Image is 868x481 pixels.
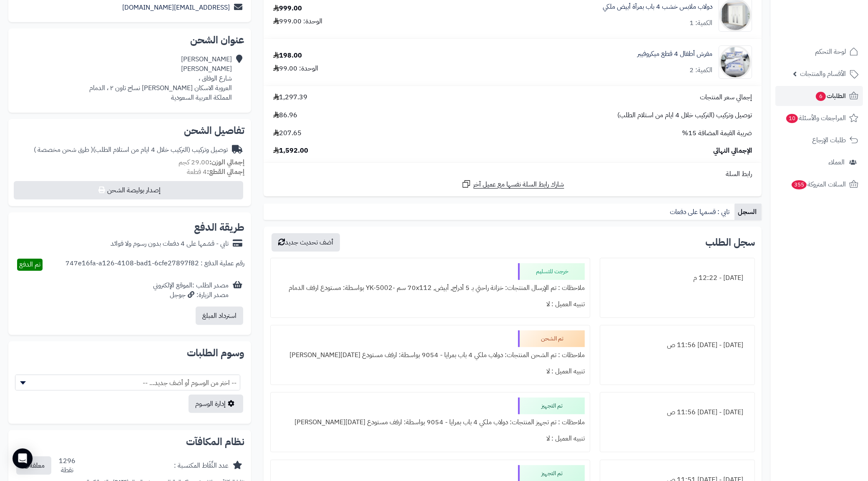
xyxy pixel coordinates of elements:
[276,431,585,447] div: تنبيه العميل : لا
[153,290,229,300] div: مصدر الزيارة: جوجل
[473,180,564,189] span: شارك رابط السلة نفسها مع عميل آخر
[518,263,585,280] div: خرجت للتسليم
[14,181,243,199] button: إصدار بوليصة الشحن
[713,146,752,156] span: الإجمالي النهائي
[667,204,735,220] a: تابي : قسمها على دفعات
[792,180,807,189] span: 355
[273,64,318,73] div: الوحدة: 99.00
[461,179,564,189] a: شارك رابط السلة نفسها مع عميل آخر
[603,2,712,12] a: دولاب ملابس خشب 4 باب بمرآة أبيض ملكي
[276,414,585,431] div: ملاحظات : تم تجهيز المنتجات: دولاب ملكي 4 باب بمرايا - 9054 بواسطة: ارفف مستودع [DATE][PERSON_NAME]
[276,280,585,296] div: ملاحظات : تم الإرسال المنتجات: خزانة راحتي بـ 5 أدراج, أبيض, ‎70x112 سم‏ -YK-5002 بواسطة: مستودع ...
[272,233,340,252] button: أضف تحديث جديد
[153,281,229,300] div: مصدر الطلب :الموقع الإلكتروني
[682,128,752,138] span: ضريبة القيمة المضافة 15%
[518,398,585,414] div: تم التجهيز
[15,375,240,390] span: -- اختر من الوسوم أو أضف جديد... --
[276,296,585,312] div: تنبيه العميل : لا
[700,93,752,102] span: إجمالي سعر المنتجات
[273,128,302,138] span: 207.65
[785,112,846,124] span: المراجعات والأسئلة
[811,21,860,39] img: logo-2.png
[34,145,228,155] div: توصيل وتركيب (التركيب خلال 4 ايام من استلام الطلب)
[273,51,302,60] div: 198.00
[207,167,244,177] strong: إجمالي القطع:
[775,174,863,194] a: السلات المتروكة355
[518,330,585,347] div: تم الشحن
[15,348,244,358] h2: وسوم الطلبات
[111,239,229,249] div: تابي - قسّمها على 4 دفعات بدون رسوم ولا فوائد
[735,204,762,220] a: السجل
[637,49,712,59] a: مفرش أطفال 4 قطع ميكروفيبر
[605,337,750,353] div: [DATE] - [DATE] 11:56 ص
[689,65,712,75] div: الكمية: 2
[174,461,229,471] div: عدد النِّقَاط المكتسبة :
[196,307,243,325] button: استرداد المبلغ
[16,456,51,475] button: معلقة
[19,259,40,269] span: تم الدفع
[775,108,863,128] a: المراجعات والأسئلة10
[209,157,244,167] strong: إجمالي الوزن:
[15,126,244,136] h2: تفاصيل الشحن
[122,3,230,13] a: [EMAIL_ADDRESS][DOMAIN_NAME]
[617,111,752,120] span: توصيل وتركيب (التركيب خلال 4 ايام من استلام الطلب)
[775,130,863,150] a: طلبات الإرجاع
[65,259,244,271] div: رقم عملية الدفع : 747e16fa-a126-4108-bad1-6cfe27897f82
[816,92,826,101] span: 6
[273,146,308,156] span: 1,592.00
[273,17,322,26] div: الوحدة: 999.00
[775,42,863,62] a: لوحة التحكم
[775,86,863,106] a: الطلبات6
[273,93,307,102] span: 1,297.39
[15,375,240,391] span: -- اختر من الوسوم أو أضف جديد... --
[15,35,244,45] h2: عنوان الشحن
[791,179,846,190] span: السلات المتروكة
[34,145,93,155] span: ( طرق شحن مخصصة )
[705,237,755,247] h3: سجل الطلب
[179,157,244,167] small: 29.00 كجم
[276,363,585,380] div: تنبيه العميل : لا
[812,134,846,146] span: طلبات الإرجاع
[828,156,845,168] span: العملاء
[13,448,33,468] div: Open Intercom Messenger
[187,167,244,177] small: 4 قطعة
[59,466,75,475] div: نقطة
[273,4,302,13] div: 999.00
[194,222,244,232] h2: طريقة الدفع
[189,395,243,413] a: إدارة الوسوم
[15,437,244,447] h2: نظام المكافآت
[689,18,712,28] div: الكمية: 1
[815,46,846,58] span: لوحة التحكم
[273,111,297,120] span: 86.96
[59,456,75,476] div: 1296
[89,55,232,102] div: [PERSON_NAME] [PERSON_NAME] شارع الوفاق ، العروبة الاسكان [PERSON_NAME] نساج تاون ٢ ، الدمام المم...
[719,45,752,79] img: 1736335210-110203010071-90x90.jpg
[800,68,846,80] span: الأقسام والمنتجات
[605,404,750,421] div: [DATE] - [DATE] 11:56 ص
[276,347,585,363] div: ملاحظات : تم الشحن المنتجات: دولاب ملكي 4 باب بمرايا - 9054 بواسطة: ارفف مستودع [DATE][PERSON_NAME]
[775,152,863,172] a: العملاء
[605,270,750,286] div: [DATE] - 12:22 م
[267,169,758,179] div: رابط السلة
[815,90,846,102] span: الطلبات
[786,114,798,123] span: 10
